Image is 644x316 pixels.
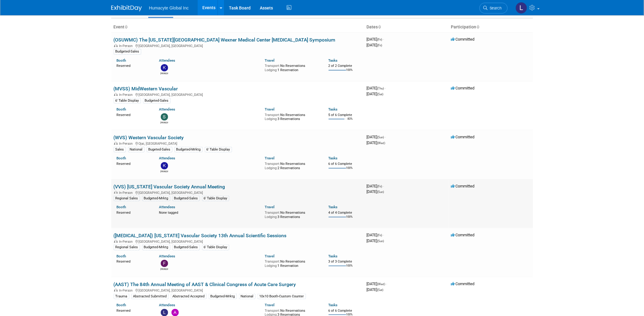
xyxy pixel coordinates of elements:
span: In-Person [119,93,135,97]
div: 6' Table Display [202,245,229,250]
a: Booth [117,156,126,160]
div: None tagged [159,209,260,215]
a: Booth [117,254,126,258]
a: Tasks [329,303,338,307]
div: 6' Table Display [205,147,232,152]
span: Lodging: [265,264,278,268]
span: Committed [451,281,475,286]
div: Abstracted Submitted [131,294,169,299]
span: (Wed) [377,282,385,286]
div: No Reservations 1 Reservation [265,63,319,72]
img: Kimberly VanderMeer [161,162,168,169]
span: [DATE] [367,287,384,292]
div: Budgeted-Sales [143,98,171,104]
th: Event [111,22,364,32]
span: [DATE] [367,238,384,243]
div: Reserved [117,63,150,68]
span: [DATE] [367,37,384,42]
div: No Reservations 2 Reservations [265,161,319,170]
a: Tasks [329,156,338,160]
span: Lodging: [265,68,278,72]
a: Tasks [329,58,338,63]
div: [GEOGRAPHIC_DATA], [GEOGRAPHIC_DATA] [114,92,362,97]
a: Tasks [329,254,338,258]
span: (Sun) [377,190,384,194]
div: No Reservations 3 Reservations [265,209,319,219]
a: Travel [265,107,275,111]
span: In-Person [119,191,135,195]
a: Sort by Event Name [125,24,128,29]
div: Sophia Bou-Ghannam [160,121,168,124]
span: Transport: [265,309,281,313]
td: 100% [346,166,353,175]
div: No Reservations 3 Reservations [265,112,319,121]
a: Search [480,3,508,13]
div: Kimberly VanderMeer [160,169,168,173]
span: (Fri) [377,38,382,41]
span: Transport: [265,113,281,117]
div: National [128,147,145,152]
a: Attendees [159,303,175,307]
span: - [385,86,386,90]
span: [DATE] [367,184,384,188]
div: Reserved [117,161,150,166]
span: (Sat) [377,288,384,292]
div: [GEOGRAPHIC_DATA], [GEOGRAPHIC_DATA] [114,288,362,292]
img: ExhibitDay [111,5,142,11]
div: Budgeted-Sales [172,196,200,201]
span: Humacyte Global Inc [149,5,189,10]
span: Transport: [265,260,281,263]
a: Travel [265,205,275,209]
div: Reserved [117,112,150,117]
div: Budgeted-Sales [114,49,141,54]
span: Committed [451,233,475,237]
div: 3 of 3 Complete [329,260,362,264]
div: Reserved [117,307,150,313]
span: (Sun) [377,239,384,243]
span: [DATE] [367,281,387,286]
a: Booth [117,303,126,307]
a: Tasks [329,205,338,209]
div: Budgeted-Mrktg [209,294,237,299]
span: In-Person [119,240,135,244]
img: In-Person Event [114,240,118,243]
a: Booth [117,58,126,63]
div: [GEOGRAPHIC_DATA], [GEOGRAPHIC_DATA] [114,190,362,195]
img: In-Person Event [114,44,118,47]
a: (OSUWMC) The [US_STATE][GEOGRAPHIC_DATA] Wexner Medical Center [MEDICAL_DATA] Symposium [114,37,336,43]
div: [GEOGRAPHIC_DATA], [GEOGRAPHIC_DATA] [114,239,362,244]
a: Attendees [159,107,175,111]
div: 6 of 6 Complete [329,162,362,166]
span: Transport: [265,211,281,215]
span: In-Person [119,44,135,48]
span: (Fri) [377,44,382,47]
a: Travel [265,58,275,63]
span: (Thu) [377,87,384,90]
div: 5 of 6 Complete [329,113,362,117]
a: (VVS) [US_STATE] Vascular Society Annual Meeting [114,184,225,190]
span: Lodging: [265,117,278,121]
div: 6' Table Display [202,196,229,201]
span: [DATE] [367,43,382,47]
span: - [383,184,384,188]
div: Budgeted-Mrktg [142,245,170,250]
div: Regional Sales [114,245,140,250]
span: [DATE] [367,233,384,237]
span: (Sat) [377,93,384,96]
img: In-Person Event [114,191,118,194]
td: 100% [346,215,353,223]
div: Bugeted-Sales [147,147,172,152]
span: - [383,37,384,42]
div: No Reservations 1 Reservation [265,258,319,268]
img: Sophia Bou-Ghannam [161,113,168,121]
span: Lodging: [265,215,278,219]
div: National [239,294,256,299]
a: Attendees [159,254,175,258]
a: (WVS) Western Vascular Society [114,135,184,140]
div: Reserved [117,258,150,264]
a: (AAST) The 84th Annual Meeting of AAST & Clinical Congress of Acute Care Surgery [114,281,296,287]
img: In-Person Event [114,289,118,292]
a: Travel [265,254,275,258]
div: Budgeted-Mrktg [142,196,170,201]
div: Abstracted Accepted [171,294,207,299]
